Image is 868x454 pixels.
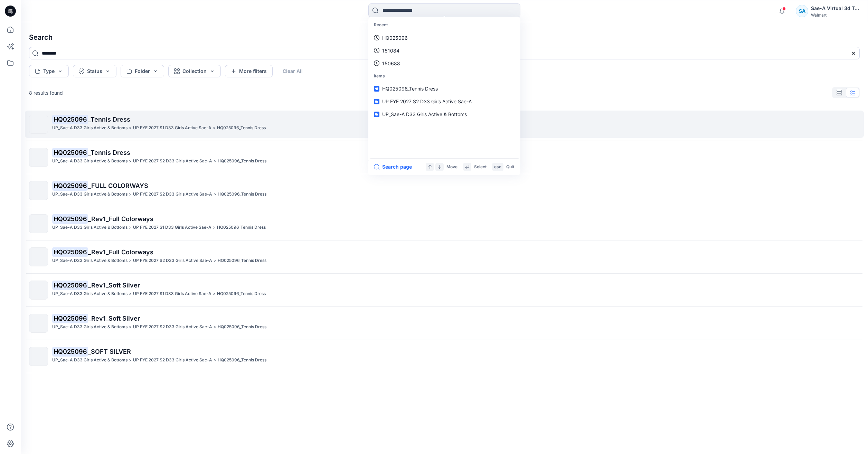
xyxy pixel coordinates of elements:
a: HQ025096_Rev1_Full ColorwaysUP_Sae-A D33 Girls Active & Bottoms>UP FYE 2027 S1 D33 Girls Active S... [25,210,864,237]
p: > [213,290,216,297]
p: Select [474,163,487,171]
a: HQ025096 [370,31,519,44]
span: _Rev1_Full Colorways [88,215,153,223]
a: HQ025096_Rev1_Soft SilverUP_Sae-A D33 Girls Active & Bottoms>UP FYE 2027 S1 D33 Girls Active Sae-... [25,276,864,304]
span: _Rev1_Soft Silver [88,315,140,322]
p: > [129,191,132,198]
mark: HQ025096 [52,148,88,157]
button: Collection [168,65,221,77]
p: Recent [370,19,519,31]
a: 151084 [370,44,519,57]
p: Items [370,70,519,83]
p: UP_Sae-A D33 Girls Active & Bottoms [52,357,128,364]
p: 151084 [382,47,399,54]
span: HQ025096_Tennis Dress [382,86,438,92]
span: _Tennis Dress [88,149,130,156]
mark: HQ025096 [52,280,88,290]
p: UP_Sae-A D33 Girls Active & Bottoms [52,224,128,231]
p: Move [446,163,457,171]
span: UP FYE 2027 S2 D33 Girls Active Sae-A [382,98,472,104]
mark: HQ025096 [52,347,88,356]
mark: HQ025096 [52,313,88,323]
p: > [129,357,132,364]
p: > [129,290,132,297]
p: UP_Sae-A D33 Girls Active & Bottoms [52,158,128,165]
span: _SOFT SILVER [88,348,131,355]
p: HQ025096_Tennis Dress [217,124,266,132]
p: UP_Sae-A D33 Girls Active & Bottoms [52,257,128,264]
p: UP FYE 2027 S2 D33 Girls Active Sae-A [133,257,212,264]
a: HQ025096_Tennis Dress [370,82,519,95]
p: HQ025096_Tennis Dress [218,158,266,165]
p: > [214,191,216,198]
a: HQ025096_SOFT SILVERUP_Sae-A D33 Girls Active & Bottoms>UP FYE 2027 S2 D33 Girls Active Sae-A>HQ0... [25,343,864,370]
p: UP_Sae-A D33 Girls Active & Bottoms [52,191,128,198]
p: > [129,323,132,331]
span: _Rev1_Full Colorways [88,248,153,256]
button: Folder [121,65,164,77]
span: _FULL COLORWAYS [88,182,148,189]
p: > [214,158,216,165]
p: > [129,158,132,165]
a: HQ025096_Tennis DressUP_Sae-A D33 Girls Active & Bottoms>UP FYE 2027 S2 D33 Girls Active Sae-A>HQ... [25,144,864,171]
span: UP_Sae-A D33 Girls Active & Bottoms [382,111,467,117]
p: UP FYE 2027 S1 D33 Girls Active Sae-A [133,124,211,132]
p: > [214,357,216,364]
button: Type [29,65,69,77]
a: 150688 [370,57,519,70]
span: _Rev1_Soft Silver [88,282,140,289]
p: UP_Sae-A D33 Girls Active & Bottoms [52,290,128,297]
div: Walmart [811,12,859,18]
a: HQ025096_Rev1_Soft SilverUP_Sae-A D33 Girls Active & Bottoms>UP FYE 2027 S2 D33 Girls Active Sae-... [25,310,864,337]
p: UP FYE 2027 S1 D33 Girls Active Sae-A [133,224,211,231]
mark: HQ025096 [52,214,88,224]
mark: HQ025096 [52,181,88,190]
h4: Search [23,28,865,47]
p: > [214,257,216,264]
p: > [213,224,216,231]
p: Quit [506,163,514,171]
p: HQ025096_Tennis Dress [218,191,266,198]
p: > [213,124,216,132]
p: UP_Sae-A D33 Girls Active & Bottoms [52,323,128,331]
p: esc [494,163,501,171]
p: UP FYE 2027 S1 D33 Girls Active Sae-A [133,290,211,297]
mark: HQ025096 [52,114,88,124]
div: Sae-A Virtual 3d Team [811,4,859,12]
p: > [129,124,132,132]
button: More filters [225,65,273,77]
p: HQ025096_Tennis Dress [218,357,266,364]
p: UP FYE 2027 S2 D33 Girls Active Sae-A [133,323,212,331]
p: HQ025096_Tennis Dress [218,323,266,331]
button: Status [73,65,116,77]
p: HQ025096_Tennis Dress [217,290,266,297]
span: _Tennis Dress [88,116,130,123]
p: > [129,224,132,231]
p: 150688 [382,60,400,67]
p: HQ025096_Tennis Dress [217,224,266,231]
p: 8 results found [29,89,63,96]
p: UP_Sae-A D33 Girls Active & Bottoms [52,124,128,132]
p: HQ025096_Tennis Dress [218,257,266,264]
p: > [129,257,132,264]
a: HQ025096_Rev1_Full ColorwaysUP_Sae-A D33 Girls Active & Bottoms>UP FYE 2027 S2 D33 Girls Active S... [25,243,864,271]
div: SA [796,5,808,17]
button: Search page [374,163,412,171]
a: UP_Sae-A D33 Girls Active & Bottoms [370,108,519,121]
p: > [214,323,216,331]
p: HQ025096 [382,34,408,41]
a: HQ025096_Tennis DressUP_Sae-A D33 Girls Active & Bottoms>UP FYE 2027 S1 D33 Girls Active Sae-A>HQ... [25,111,864,138]
a: UP FYE 2027 S2 D33 Girls Active Sae-A [370,95,519,108]
a: HQ025096_FULL COLORWAYSUP_Sae-A D33 Girls Active & Bottoms>UP FYE 2027 S2 D33 Girls Active Sae-A>... [25,177,864,204]
p: UP FYE 2027 S2 D33 Girls Active Sae-A [133,357,212,364]
p: UP FYE 2027 S2 D33 Girls Active Sae-A [133,158,212,165]
mark: HQ025096 [52,247,88,257]
p: UP FYE 2027 S2 D33 Girls Active Sae-A [133,191,212,198]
